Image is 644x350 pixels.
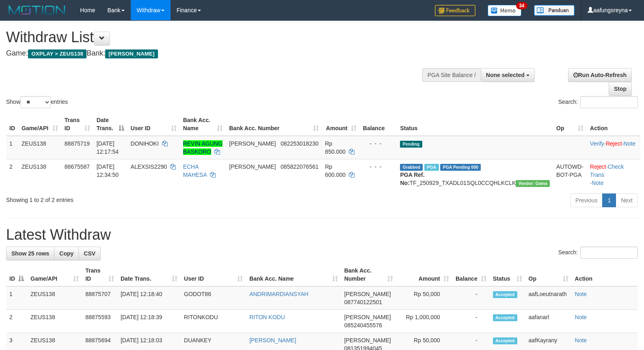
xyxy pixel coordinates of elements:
[6,49,421,58] h4: Game: Bank:
[422,68,481,82] div: PGA Site Balance /
[59,250,73,257] span: Copy
[97,140,119,155] span: [DATE] 12:17:54
[558,247,638,259] label: Search:
[602,193,616,207] a: 1
[28,49,86,58] span: OXPLAY > ZEUS138
[568,68,632,82] a: Run Auto-Refresh
[452,263,490,286] th: Balance: activate to sort column ascending
[344,299,382,305] span: Copy 087740122501 to clipboard
[606,140,622,147] a: Reject
[341,263,397,286] th: Bank Acc. Number: activate to sort column ascending
[6,96,68,108] label: Show entries
[580,247,638,259] input: Search:
[82,310,117,333] td: 88875593
[624,140,636,147] a: Note
[525,263,572,286] th: Op: activate to sort column ascending
[587,136,640,159] td: · ·
[493,291,517,298] span: Accepted
[488,5,522,16] img: Button%20Memo.svg
[249,337,296,344] a: [PERSON_NAME]
[229,163,276,170] span: [PERSON_NAME]
[6,247,54,260] a: Show 25 rows
[6,227,638,243] h1: Latest Withdraw
[400,164,423,171] span: Grabbed
[575,291,587,297] a: Note
[181,286,246,310] td: GODOT86
[397,113,553,136] th: Status
[93,113,128,136] th: Date Trans.: activate to sort column descending
[516,2,527,9] span: 34
[249,291,308,297] a: ANDRIMARDIANSYAH
[580,96,638,108] input: Search:
[281,140,318,147] span: Copy 082253018230 to clipboard
[183,140,223,155] a: REVIN AGUNG BASKORO
[572,263,638,286] th: Action
[249,314,285,320] a: RITON KODU
[322,113,360,136] th: Amount: activate to sort column ascending
[61,113,93,136] th: Trans ID: activate to sort column ascending
[229,140,276,147] span: [PERSON_NAME]
[344,314,391,320] span: [PERSON_NAME]
[246,263,341,286] th: Bank Acc. Name: activate to sort column ascending
[587,113,640,136] th: Action
[325,163,346,178] span: Rp 600.000
[590,140,604,147] a: Verify
[590,163,606,170] a: Reject
[570,193,603,207] a: Previous
[181,310,246,333] td: RITONKODU
[6,4,68,16] img: MOTION_logo.png
[117,263,181,286] th: Date Trans.: activate to sort column ascending
[344,291,391,297] span: [PERSON_NAME]
[65,163,90,170] span: 88675587
[344,322,382,329] span: Copy 085240455576 to clipboard
[6,193,262,204] div: Showing 1 to 2 of 2 entries
[78,247,101,260] a: CSV
[493,337,517,344] span: Accepted
[27,310,82,333] td: ZEUS138
[27,286,82,310] td: ZEUS138
[590,163,624,178] a: Check Trans
[592,180,604,186] a: Note
[397,159,553,190] td: TF_250929_TXADL01SQL0CCQHLKCLK
[616,193,638,207] a: Next
[84,250,95,257] span: CSV
[344,337,391,344] span: [PERSON_NAME]
[396,263,452,286] th: Amount: activate to sort column ascending
[516,180,550,187] span: Vendor URL: https://trx31.1velocity.biz
[452,286,490,310] td: -
[435,5,475,16] img: Feedback.jpg
[131,140,159,147] span: DONIHOKI
[18,113,61,136] th: Game/API: activate to sort column ascending
[609,82,632,96] a: Stop
[490,263,525,286] th: Status: activate to sort column ascending
[360,113,397,136] th: Balance
[6,310,27,333] td: 2
[486,72,525,78] span: None selected
[128,113,180,136] th: User ID: activate to sort column ascending
[82,286,117,310] td: 88875707
[558,96,638,108] label: Search:
[424,164,439,171] span: Marked by aafpengsreynich
[553,113,587,136] th: Op: activate to sort column ascending
[6,136,18,159] td: 1
[525,286,572,310] td: aafLoeutnarath
[534,5,575,16] img: panduan.png
[400,141,422,148] span: Pending
[65,140,90,147] span: 88875719
[117,310,181,333] td: [DATE] 12:18:39
[226,113,322,136] th: Bank Acc. Number: activate to sort column ascending
[587,159,640,190] td: · ·
[281,163,318,170] span: Copy 085822076561 to clipboard
[481,68,535,82] button: None selected
[6,29,421,45] h1: Withdraw List
[6,159,18,190] td: 2
[97,163,119,178] span: [DATE] 12:34:50
[117,286,181,310] td: [DATE] 12:18:40
[6,286,27,310] td: 1
[575,314,587,320] a: Note
[82,263,117,286] th: Trans ID: activate to sort column ascending
[325,140,346,155] span: Rp 850.000
[396,286,452,310] td: Rp 50,000
[493,314,517,321] span: Accepted
[363,163,394,171] div: - - -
